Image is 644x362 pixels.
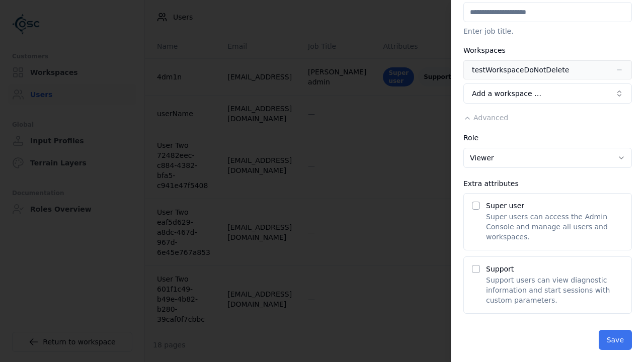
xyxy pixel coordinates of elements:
p: Enter job title. [463,26,632,36]
label: Workspaces [463,46,506,54]
span: Advanced [473,114,508,122]
button: Advanced [463,113,508,123]
p: Support users can view diagnostic information and start sessions with custom parameters. [486,275,623,305]
label: Super user [486,202,524,210]
label: Support [486,265,514,273]
label: Role [463,134,478,142]
span: Add a workspace … [472,88,541,99]
button: Save [599,330,632,350]
div: testWorkspaceDoNotDelete [472,65,569,75]
div: Extra attributes [463,180,632,187]
p: Super users can access the Admin Console and manage all users and workspaces. [486,212,623,242]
